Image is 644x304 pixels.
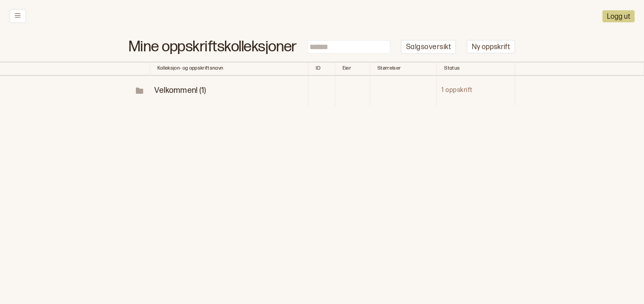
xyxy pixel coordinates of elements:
h1: Mine oppskriftskolleksjoner [129,42,297,52]
th: Toggle SortBy [335,62,370,76]
button: Salgsoversikt [401,40,456,54]
span: Toggle Row Expanded [129,86,149,95]
th: Toggle SortBy [370,62,436,76]
button: Ny oppskrift [466,40,515,54]
th: Toggle SortBy [437,62,515,76]
p: Salgsoversikt [406,43,451,52]
th: Kolleksjon- og oppskriftsnavn [150,62,308,76]
th: Toggle SortBy [309,62,335,76]
td: 1 oppskrift [437,76,515,105]
th: Toggle SortBy [129,62,150,76]
button: Logg ut [602,10,635,22]
span: Toggle Row Expanded [154,86,206,95]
